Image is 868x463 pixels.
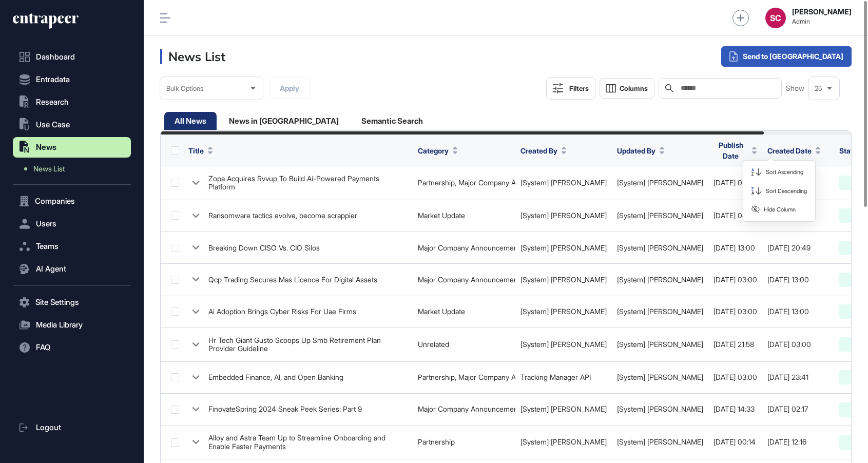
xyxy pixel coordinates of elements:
[188,145,213,156] button: Title
[520,340,607,349] a: [System] [PERSON_NAME]
[767,145,821,156] button: Created Date
[219,112,349,130] div: News in [GEOGRAPHIC_DATA]
[13,191,131,211] button: Companies
[792,8,852,16] strong: [PERSON_NAME]
[713,438,757,446] div: [DATE] 00:14
[617,404,703,413] a: [System] [PERSON_NAME]
[786,84,804,92] span: Show
[721,46,852,67] div: Send to [GEOGRAPHIC_DATA]
[600,78,654,99] button: Columns
[35,298,79,306] span: Site Settings
[13,214,131,234] button: Users
[815,85,822,92] span: 25
[33,165,65,173] span: News List
[418,244,510,252] div: Major Company Announcement
[520,145,557,156] span: Created By
[418,373,510,381] div: Partnership, Major Company Announcement
[208,307,356,316] div: Ai Adoption Brings Cyber Risks For Uae Firms
[617,340,703,349] a: [System] [PERSON_NAME]
[767,405,829,413] div: [DATE] 02:17
[617,373,703,381] a: [System] [PERSON_NAME]
[208,434,408,451] div: Alloy and Astra Team Up to Streamline Onboarding and Enable Faster Payments
[160,49,225,64] h3: News List
[418,211,510,220] div: Market Update
[208,373,343,381] div: Embedded Finance, AI, and Open Banking
[36,321,83,329] span: Media Library
[617,145,655,156] span: Updated By
[208,336,408,353] div: Hr Tech Giant Gusto Scoops Up Smb Retirement Plan Provider Guideline
[208,276,377,284] div: Qcp Trading Secures Mas Licence For Digital Assets
[520,243,607,252] a: [System] [PERSON_NAME]
[617,178,703,187] a: [System] [PERSON_NAME]
[766,168,803,177] span: Sort Ascending
[208,175,408,191] div: Zopa Acquires Rvvup To Build Ai-Powered Payments Platform
[18,160,131,178] a: News List
[418,340,510,349] div: Unrelated
[13,315,131,335] button: Media Library
[767,145,812,156] span: Created Date
[520,307,607,316] a: [System] [PERSON_NAME]
[713,244,757,252] div: [DATE] 13:00
[418,276,510,284] div: Major Company Announcement
[36,121,70,129] span: Use Case
[767,438,829,446] div: [DATE] 12:16
[418,405,510,413] div: Major Company Announcement
[713,211,757,220] div: [DATE] 08:00
[792,18,852,25] span: Admin
[546,77,595,100] button: Filters
[418,179,510,187] div: Partnership, Major Company Announcement
[617,211,703,220] a: [System] [PERSON_NAME]
[713,140,757,161] button: Publish Date
[13,114,131,135] button: Use Case
[35,197,75,205] span: Companies
[208,211,357,220] div: Ransomware tactics evolve, become scrappier
[36,423,61,432] span: Logout
[520,404,607,413] a: [System] [PERSON_NAME]
[713,179,757,187] div: [DATE] 03:00
[765,8,786,28] button: SC
[36,53,75,61] span: Dashboard
[13,47,131,67] a: Dashboard
[520,373,591,381] a: Tracking Manager API
[13,236,131,257] button: Teams
[13,292,131,313] button: Site Settings
[13,337,131,358] button: FAQ
[617,243,703,252] a: [System] [PERSON_NAME]
[713,340,757,349] div: [DATE] 21:58
[839,145,861,156] span: Status
[13,137,131,158] button: News
[767,276,829,284] div: [DATE] 13:00
[36,75,70,84] span: Entradata
[36,143,56,151] span: News
[617,145,665,156] button: Updated By
[36,343,50,352] span: FAQ
[36,242,59,250] span: Teams
[520,437,607,446] a: [System] [PERSON_NAME]
[520,211,607,220] a: [System] [PERSON_NAME]
[520,178,607,187] a: [System] [PERSON_NAME]
[617,275,703,284] a: [System] [PERSON_NAME]
[520,145,567,156] button: Created By
[713,307,757,316] div: [DATE] 03:00
[13,92,131,112] button: Research
[617,437,703,446] a: [System] [PERSON_NAME]
[13,259,131,279] button: AI Agent
[36,98,69,106] span: Research
[520,275,607,284] a: [System] [PERSON_NAME]
[418,145,458,156] button: Category
[713,140,748,161] span: Publish Date
[617,307,703,316] a: [System] [PERSON_NAME]
[764,205,796,214] span: Hide Column
[36,220,56,228] span: Users
[569,84,589,92] div: Filters
[713,373,757,381] div: [DATE] 03:00
[418,438,510,446] div: Partnership
[766,187,807,196] span: Sort Descending
[36,265,66,273] span: AI Agent
[188,145,204,156] span: Title
[767,340,829,349] div: [DATE] 03:00
[208,244,320,252] div: Breaking Down CISO Vs. CIO Silos
[713,405,757,413] div: [DATE] 14:33
[713,276,757,284] div: [DATE] 03:00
